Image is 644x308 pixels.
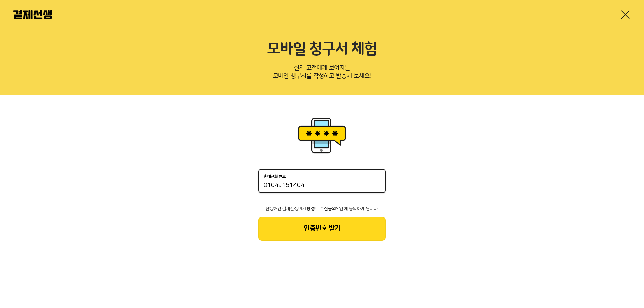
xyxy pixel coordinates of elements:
img: 결제선생 [13,10,52,19]
img: 휴대폰인증 이미지 [295,115,349,156]
h2: 모바일 청구서 체험 [13,40,631,58]
button: 인증번호 받기 [258,217,386,241]
p: 실제 고객에게 보여지는 모바일 청구서를 작성하고 발송해 보세요! [13,62,631,84]
input: 휴대전화 번호 [264,182,380,190]
p: 진행하면 결제선생 약관에 동의하게 됩니다. [258,206,386,211]
span: 마케팅 정보 수신동의 [298,206,336,211]
p: 휴대전화 번호 [264,174,286,179]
